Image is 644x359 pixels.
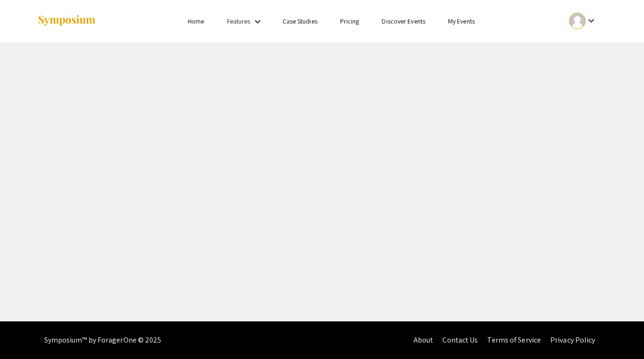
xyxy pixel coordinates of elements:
[44,321,162,359] div: Symposium™ by ForagerOne © 2025
[586,15,597,26] mat-icon: Expand account dropdown
[448,17,475,25] a: My Events
[550,335,595,345] a: Privacy Policy
[487,335,541,345] a: Terms of Service
[227,17,251,25] a: Features
[382,17,425,25] a: Discover Events
[442,335,478,345] a: Contact Us
[340,17,359,25] a: Pricing
[559,10,607,32] button: Expand account dropdown
[188,17,204,25] a: Home
[252,16,263,27] mat-icon: Expand Features list
[414,335,433,345] a: About
[37,15,96,27] img: Symposium by ForagerOne
[283,17,318,25] a: Case Studies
